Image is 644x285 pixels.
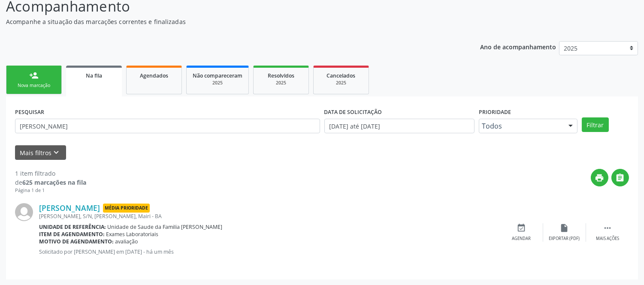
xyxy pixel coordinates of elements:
[6,17,448,26] p: Acompanhe a situação das marcações correntes e finalizadas
[324,105,382,119] label: DATA DE SOLICITAÇÃO
[39,248,500,255] p: Solicitado por [PERSON_NAME] em [DATE] - há um mês
[39,213,500,220] div: [PERSON_NAME], S/N, [PERSON_NAME], Mairi - BA
[22,178,86,186] strong: 625 marcações na fila
[29,71,39,80] div: person_add
[582,117,609,132] button: Filtrar
[15,178,86,187] div: de
[39,203,100,213] a: [PERSON_NAME]
[595,173,605,183] i: print
[517,223,526,233] i: event_available
[327,72,356,79] span: Cancelados
[549,236,580,242] div: Exportar (PDF)
[512,236,531,242] div: Agendar
[320,80,363,86] div: 2025
[193,80,242,86] div: 2025
[324,119,475,133] input: Selecione um intervalo
[108,223,223,231] span: Unidade de Saude da Familia [PERSON_NAME]
[39,238,114,245] b: Motivo de agendamento:
[611,169,629,186] button: 
[596,236,619,242] div: Mais ações
[479,105,511,119] label: Prioridade
[260,80,302,86] div: 2025
[15,187,86,194] div: Página 1 de 1
[39,231,105,238] b: Item de agendamento:
[591,169,608,186] button: print
[193,72,242,79] span: Não compareceram
[52,148,61,157] i: keyboard_arrow_down
[616,173,625,183] i: 
[15,145,66,160] button: Mais filtroskeyboard_arrow_down
[603,223,612,233] i: 
[106,231,159,238] span: Exames Laboratoriais
[12,82,55,89] div: Nova marcação
[140,72,168,79] span: Agendados
[15,119,320,133] input: Nome, CNS
[86,72,102,79] span: Na fila
[39,223,106,231] b: Unidade de referência:
[115,238,138,245] span: avaliação
[480,41,556,52] p: Ano de acompanhamento
[268,72,294,79] span: Resolvidos
[103,204,150,213] span: Média Prioridade
[15,105,44,119] label: PESQUISAR
[15,169,86,178] div: 1 item filtrado
[482,122,560,130] span: Todos
[15,203,33,221] img: img
[560,223,569,233] i: insert_drive_file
